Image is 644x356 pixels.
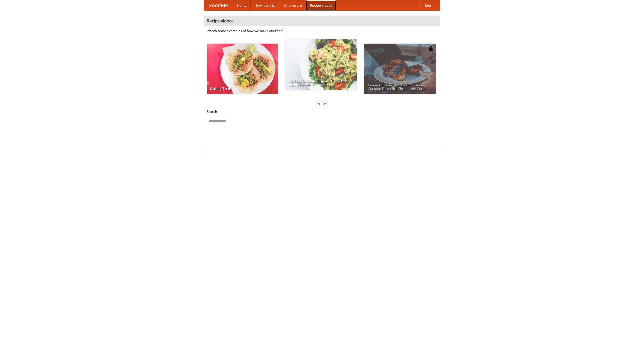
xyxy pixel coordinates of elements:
span: An Easy, Summery Tomato Pasta That's Ready for Fall [289,79,353,86]
a: How it works [251,0,279,10]
h4: Recipe videos [204,16,440,26]
span: Making Tacos [210,87,274,90]
a: Home [233,0,251,10]
p: Watch some examples of how we make our food! [207,28,437,33]
a: Making Tacos [207,44,278,94]
img: 483408.png [428,46,433,51]
a: An Easy, Summery Tomato Pasta That's Ready for Fall [285,39,357,90]
div: » [323,100,327,107]
h5: Search [207,109,437,114]
div: « [317,100,321,107]
a: Help [419,0,435,10]
a: FoodMe [204,0,233,10]
a: Who we are [279,0,306,10]
a: Recipe videos [306,0,336,10]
